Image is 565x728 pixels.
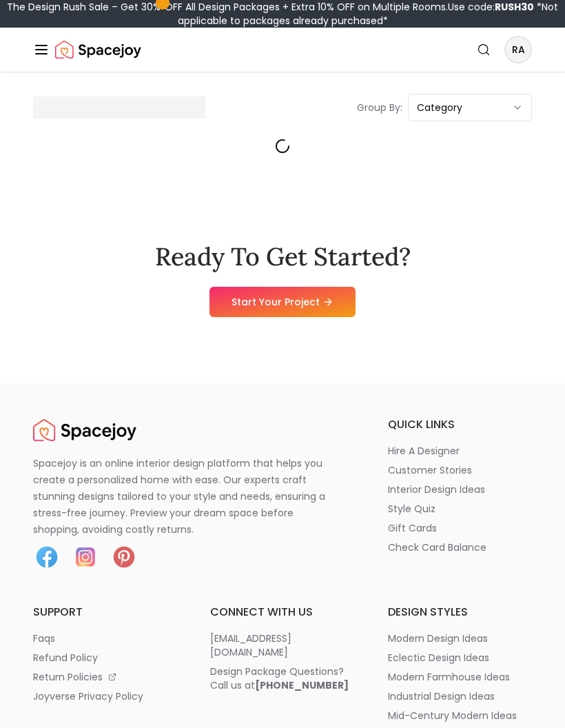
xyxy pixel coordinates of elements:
a: modern farmhouse ideas [388,670,532,684]
p: refund policy [33,651,98,665]
h6: connect with us [210,604,354,620]
h6: support [33,604,177,620]
a: joyverse privacy policy [33,689,177,703]
a: gift cards [388,521,532,535]
img: Facebook icon [33,543,61,571]
p: industrial design ideas [388,689,495,703]
a: faqs [33,631,177,645]
p: Group By: [357,101,402,114]
a: interior design ideas [388,483,532,496]
a: check card balance [388,540,532,554]
b: [PHONE_NUMBER] [255,678,349,692]
nav: Global [33,28,532,72]
a: industrial design ideas [388,689,532,703]
p: modern farmhouse ideas [388,670,510,684]
p: mid-century modern ideas [388,709,517,722]
a: modern design ideas [388,631,532,645]
a: return policies [33,670,177,684]
p: faqs [33,631,55,645]
p: joyverse privacy policy [33,689,143,703]
p: hire a designer [388,444,460,458]
a: customer stories [388,463,532,477]
h2: Ready To Get Started? [155,243,411,270]
p: interior design ideas [388,483,485,496]
a: eclectic design ideas [388,651,532,665]
a: Design Package Questions?Call us at[PHONE_NUMBER] [210,665,354,692]
p: return policies [33,670,103,684]
a: hire a designer [388,444,532,458]
a: [EMAIL_ADDRESS][DOMAIN_NAME] [210,631,354,659]
p: check card balance [388,540,486,554]
span: RA [506,37,531,62]
div: Design Package Questions? Call us at [210,665,349,692]
a: Spacejoy [33,416,136,444]
a: style quiz [388,502,532,516]
p: modern design ideas [388,631,488,645]
p: gift cards [388,521,437,535]
a: refund policy [33,651,177,665]
img: Spacejoy Logo [55,36,141,63]
h6: design styles [388,604,532,620]
img: Pinterest icon [110,543,138,571]
p: eclectic design ideas [388,651,489,665]
p: Spacejoy is an online interior design platform that helps you create a personalized home with eas... [33,455,342,538]
p: customer stories [388,463,472,477]
img: Spacejoy Logo [33,416,136,444]
h6: quick links [388,416,532,433]
img: Instagram icon [72,543,99,571]
button: RA [504,36,532,63]
p: style quiz [388,502,435,516]
a: mid-century modern ideas [388,709,532,722]
a: Spacejoy [55,36,141,63]
a: Start Your Project [209,287,356,317]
